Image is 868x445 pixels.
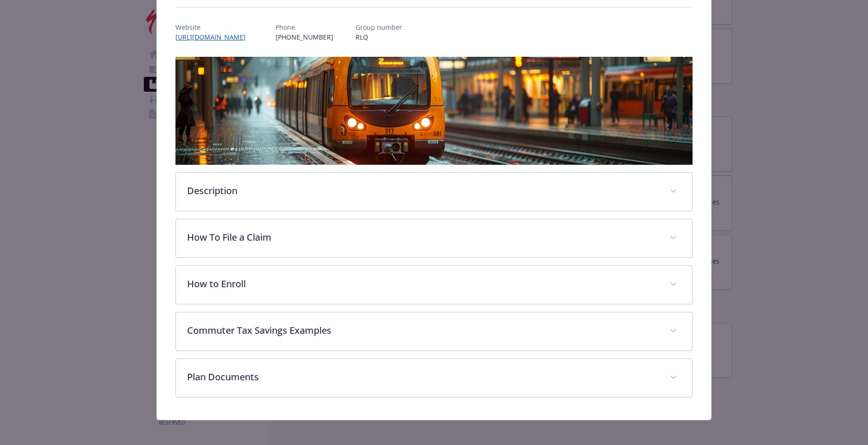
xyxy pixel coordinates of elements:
p: How To File a Claim [187,230,659,244]
a: [URL][DOMAIN_NAME] [175,33,253,41]
p: Phone [276,22,333,32]
p: Commuter Tax Savings Examples [187,324,659,337]
div: How to Enroll [176,266,693,304]
div: How To File a Claim [176,219,693,257]
p: Plan Documents [187,370,659,384]
div: Description [176,173,693,211]
div: Commuter Tax Savings Examples [176,312,693,351]
div: Plan Documents [176,359,693,397]
p: RLQ [356,32,402,42]
p: Group number [356,22,402,32]
p: [PHONE_NUMBER] [276,32,333,42]
img: banner [175,57,693,165]
p: How to Enroll [187,277,659,291]
p: Description [187,184,659,198]
p: Website [175,22,253,32]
